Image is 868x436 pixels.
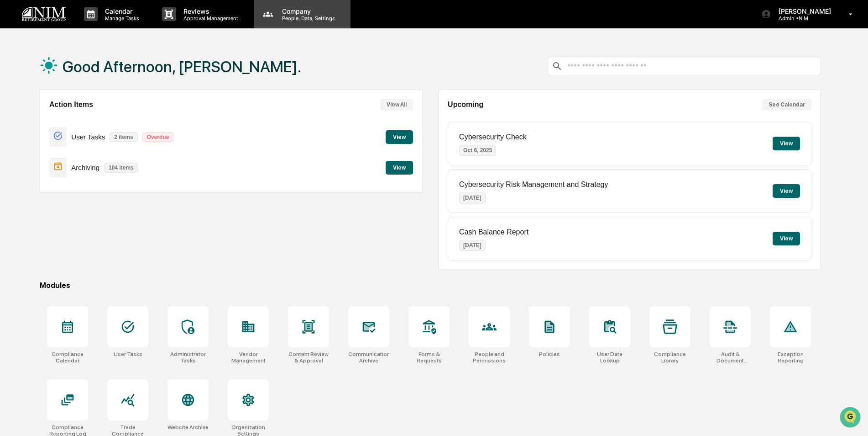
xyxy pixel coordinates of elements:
[288,351,329,364] div: Content Review & Approval
[18,133,58,142] span: Data Lookup
[448,101,483,109] h2: Upcoming
[228,351,269,364] div: Vendor Management
[104,163,138,173] p: 104 items
[71,133,105,141] p: User Tasks
[649,351,690,364] div: Compliance Library
[5,112,63,128] a: 🖐️Preclearance
[408,351,450,364] div: Forms & Requests
[762,99,811,111] button: See Calendar
[839,406,863,431] iframe: Open customer support
[469,351,510,364] div: People and Permissions
[589,351,630,364] div: User Data Lookup
[275,7,340,15] p: Company
[40,281,821,290] div: Modules
[770,351,811,364] div: Exception Reporting
[386,161,413,175] button: View
[459,192,486,203] p: [DATE]
[167,424,209,431] div: Website Archive
[167,351,209,364] div: Administrator Tasks
[155,73,166,84] button: Start new chat
[459,145,496,156] p: Oct 6, 2025
[31,79,115,86] div: We're available if you need us!
[18,115,59,124] span: Preclearance
[386,132,413,141] a: View
[380,99,413,111] button: View All
[386,163,413,171] a: View
[98,15,144,21] p: Manage Tasks
[98,7,144,15] p: Calendar
[63,58,301,76] h1: Good Afternoon, [PERSON_NAME].
[771,7,836,15] p: [PERSON_NAME]
[773,184,800,198] button: View
[9,70,26,86] img: 1746055101610-c473b297-6a78-478c-a979-82029cc54cd1
[275,15,340,21] p: People, Data, Settings
[9,133,16,141] div: 🔎
[459,240,486,251] p: [DATE]
[773,232,800,245] button: View
[71,164,99,171] p: Archiving
[75,115,113,124] span: Attestations
[110,132,137,142] p: 2 items
[64,154,110,162] a: Powered byPylon
[710,351,751,364] div: Audit & Document Logs
[114,351,142,357] div: User Tasks
[176,15,243,21] p: Approval Management
[459,181,608,189] p: Cybersecurity Risk Management and Strategy
[63,112,117,128] a: 🗄️Attestations
[91,155,110,162] span: Pylon
[31,70,150,79] div: Start new chat
[539,351,560,357] div: Policies
[22,7,66,21] img: logo
[386,130,413,144] button: View
[5,129,61,145] a: 🔎Data Lookup
[348,351,389,364] div: Communications Archive
[176,7,243,15] p: Reviews
[47,351,88,364] div: Compliance Calendar
[142,132,174,142] p: Overdue
[66,116,73,123] div: 🗄️
[9,19,166,34] p: How can we help?
[771,15,836,21] p: Admin • NIM
[9,116,16,123] div: 🖐️
[49,101,93,109] h2: Action Items
[459,228,528,236] p: Cash Balance Report
[459,133,527,141] p: Cybersecurity Check
[773,137,800,150] button: View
